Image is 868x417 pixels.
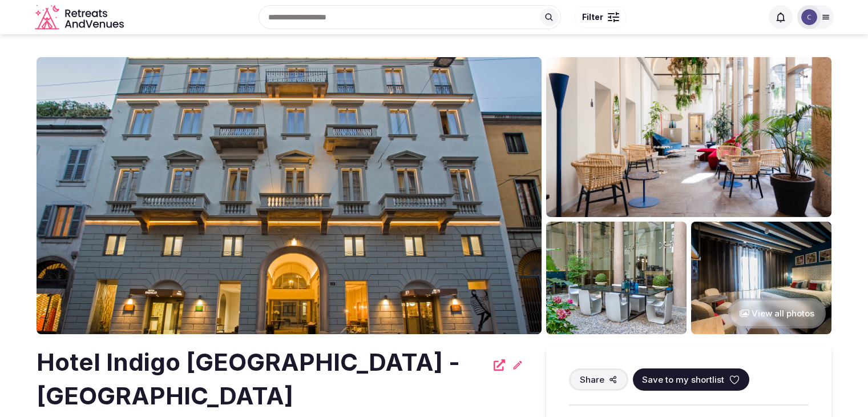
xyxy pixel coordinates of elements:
img: Venue gallery photo [546,57,831,217]
span: Save to my shortlist [642,374,724,386]
img: Catherine Mesina [801,9,817,25]
span: Filter [582,11,603,23]
img: Venue gallery photo [691,222,831,334]
button: Save to my shortlist [633,368,749,391]
button: View all photos [728,298,826,328]
span: Share [580,374,604,386]
img: Venue gallery photo [546,222,687,334]
svg: Retreats and Venues company logo [35,5,126,30]
button: Filter [575,6,627,28]
button: Share [569,368,628,391]
img: Venue cover photo [37,57,542,334]
a: Visit the homepage [35,5,126,30]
